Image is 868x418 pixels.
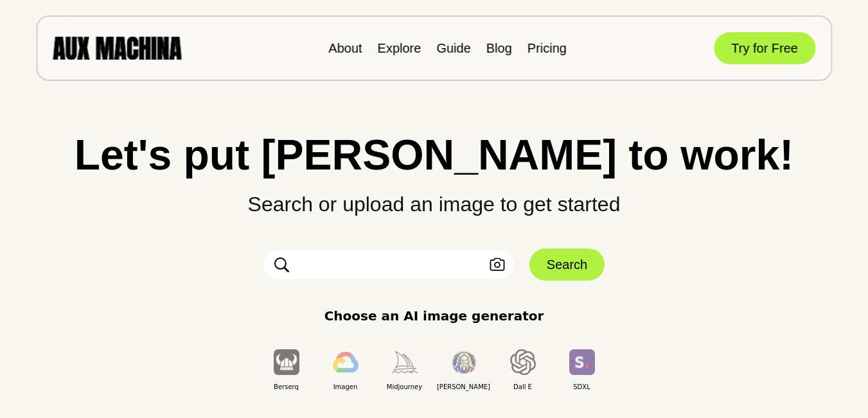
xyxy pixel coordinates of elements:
img: Midjourney [392,351,418,372]
p: Choose an AI image generator [324,306,544,326]
img: Dall E [510,349,536,375]
a: About [328,41,362,55]
img: Imagen [333,352,359,372]
a: Pricing [527,41,567,55]
img: Leonardo [451,351,477,374]
h1: Let's put [PERSON_NAME] to work! [26,134,842,176]
a: Guide [436,41,470,55]
span: Midjourney [375,382,434,392]
img: Berserq [274,349,299,374]
span: [PERSON_NAME] [434,382,493,392]
button: Search [529,248,605,281]
span: Dall E [493,382,553,392]
img: AUX MACHINA [53,37,181,59]
a: Explore [378,41,421,55]
a: Blog [486,41,512,55]
span: SDXL [553,382,612,392]
span: Imagen [316,382,375,392]
p: Search or upload an image to get started [26,176,842,220]
img: SDXL [569,349,595,374]
button: Try for Free [714,32,815,64]
span: Berserq [257,382,316,392]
